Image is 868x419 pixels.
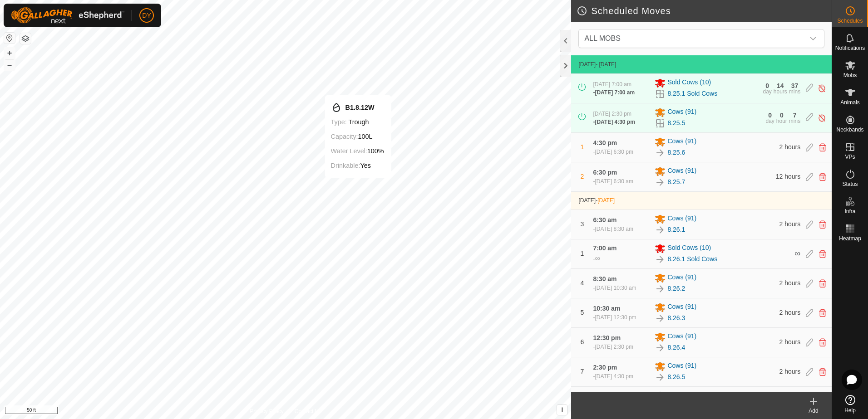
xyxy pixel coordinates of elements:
span: 6:30 pm [593,169,617,176]
div: 100L [331,131,384,142]
button: Reset Map [4,33,15,44]
span: Schedules [837,18,863,24]
a: 8.26.2 [667,284,685,293]
img: Gallagher Logo [11,7,124,24]
span: 7:00 am [593,244,616,252]
span: 1 [581,143,584,151]
span: Sold Cows (10) [667,243,711,254]
button: + [4,48,15,58]
span: Neckbands [836,127,863,132]
span: Cows (91) [667,214,696,224]
span: [DATE] 4:30 pm [595,373,633,380]
div: day [763,89,771,94]
img: To [655,254,666,265]
span: Cows (91) [667,361,696,372]
span: 2 hours [779,338,801,346]
span: Animals [840,100,860,105]
span: Mobs [843,73,857,78]
span: [DATE] 4:30 pm [595,119,635,125]
div: 0 [780,112,784,118]
a: 8.26.3 [667,313,685,323]
span: Cows (91) [667,390,696,401]
img: Turn off schedule move [818,83,826,93]
div: - [593,343,633,351]
a: Privacy Policy [250,407,284,415]
div: 0 [768,112,772,118]
span: [DATE] [578,197,596,204]
span: - [DATE] [596,61,616,68]
span: 2 hours [779,220,801,228]
span: [DATE] 2:30 pm [593,111,631,117]
span: 2 hours [779,368,801,375]
span: VPs [845,154,855,160]
span: [DATE] 2:30 pm [595,344,633,350]
span: 2 hours [779,309,801,316]
img: To [655,283,666,294]
span: Help [844,408,856,413]
span: 2:30 pm [593,364,617,371]
span: Sold Cows (10) [667,78,711,88]
div: 37 [791,83,799,89]
span: 12:30 pm [593,334,621,341]
span: [DATE] 8:30 am [595,226,633,232]
span: 12 hours [776,173,800,180]
span: 4 [581,279,584,287]
span: 3 [581,220,584,228]
span: 8:30 am [593,275,616,283]
span: Cows (91) [667,166,696,177]
span: 2 hours [779,143,801,151]
div: day [765,118,774,124]
img: To [655,372,666,383]
div: - [593,88,635,97]
div: 0 [765,83,769,89]
img: To [655,313,666,324]
span: 5 [581,309,584,316]
a: 8.26.1 Sold Cows [667,254,717,264]
label: Capacity: [331,133,358,140]
a: Help [832,391,868,417]
span: Infra [844,209,855,214]
span: [DATE] 10:30 am [595,285,636,291]
span: 7 [581,368,584,375]
label: Type: [331,118,347,126]
span: Notifications [835,45,865,51]
div: - [593,253,600,264]
img: To [655,224,666,235]
img: To [655,342,666,353]
span: Cows (91) [667,331,696,342]
a: 8.25.6 [667,148,685,157]
span: [DATE] 7:00 am [595,89,635,96]
button: – [4,59,15,70]
span: Cows (91) [667,136,696,147]
div: 7 [793,112,797,118]
div: - [593,148,633,156]
div: - [593,313,636,322]
a: 8.25.7 [667,177,685,187]
span: [DATE] [578,61,596,68]
span: [DATE] 12:30 pm [595,314,636,321]
div: mins [789,118,800,124]
img: To [655,177,666,188]
span: [DATE] [597,197,615,204]
span: [DATE] 6:30 am [595,178,633,185]
button: i [557,405,567,415]
span: ∞ [794,249,800,258]
span: [DATE] 7:00 am [593,81,631,88]
a: 8.26.4 [667,343,685,352]
div: Add [795,407,832,415]
span: Cows (91) [667,302,696,313]
span: Cows (91) [667,107,696,118]
div: 100% [331,146,384,156]
h2: Scheduled Moves [577,5,832,16]
label: Water Level: [331,147,367,155]
div: mins [789,89,800,94]
span: Cows (91) [667,273,696,283]
span: - [596,197,615,204]
div: Yes [331,160,384,171]
div: - [593,225,633,233]
span: 2 [581,173,584,180]
a: 8.25.5 [667,118,685,128]
div: - [593,284,636,292]
div: hour [776,118,787,124]
div: - [593,177,633,185]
